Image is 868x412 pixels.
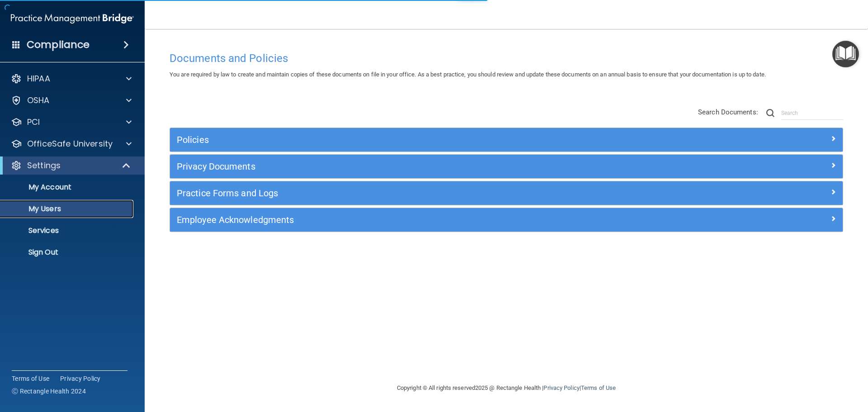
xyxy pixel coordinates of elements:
[177,186,836,200] a: Practice Forms and Logs
[11,95,132,106] a: OSHA
[766,109,774,117] img: ic-search.3b580494.png
[781,106,843,120] input: Search
[11,138,132,149] a: OfficeSafe University
[11,117,132,128] a: PCI
[698,108,758,116] span: Search Documents:
[832,41,859,67] button: Open Resource Center
[177,133,836,147] a: Policies
[177,213,836,227] a: Employee Acknowledgments
[341,374,671,403] div: Copyright © All rights reserved 2025 @ Rectangle Health | |
[177,161,668,171] h5: Privacy Documents
[12,374,49,383] a: Terms of Use
[6,183,129,192] p: My Account
[543,384,579,391] a: Privacy Policy
[177,159,836,174] a: Privacy Documents
[60,374,101,383] a: Privacy Policy
[6,226,129,235] p: Services
[177,188,668,198] h5: Practice Forms and Logs
[27,138,113,149] p: OfficeSafe University
[177,135,668,145] h5: Policies
[581,384,616,391] a: Terms of Use
[11,9,134,28] img: PMB logo
[27,117,40,128] p: PCI
[27,160,61,171] p: Settings
[27,73,50,84] p: HIPAA
[27,95,50,106] p: OSHA
[177,215,668,225] h5: Employee Acknowledgments
[170,52,843,64] h4: Documents and Policies
[12,387,86,396] span: Ⓒ Rectangle Health 2024
[6,204,129,213] p: My Users
[27,38,90,51] h4: Compliance
[11,160,131,171] a: Settings
[11,73,132,84] a: HIPAA
[170,71,766,78] span: You are required by law to create and maintain copies of these documents on file in your office. ...
[6,248,129,257] p: Sign Out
